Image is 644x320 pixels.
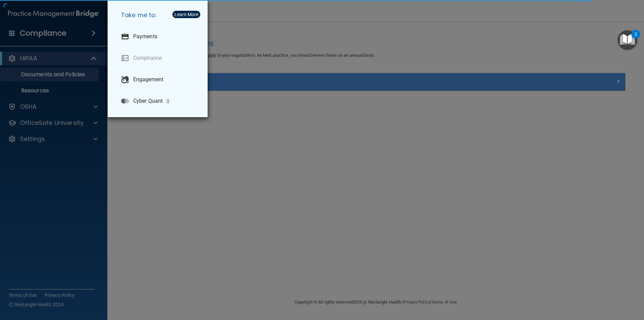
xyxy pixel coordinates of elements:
[116,27,202,46] a: Payments
[116,6,202,25] h5: Take me to:
[618,30,637,50] button: Open Resource Center, 2 new notifications
[174,12,198,17] div: Learn More
[133,98,163,104] p: Cyber Quant
[116,49,202,67] a: Compliance
[116,70,202,89] a: Engagement
[172,11,200,18] button: Learn More
[635,34,637,43] div: 2
[133,76,163,83] p: Engagement
[133,33,157,40] p: Payments
[116,92,202,110] a: Cyber Quant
